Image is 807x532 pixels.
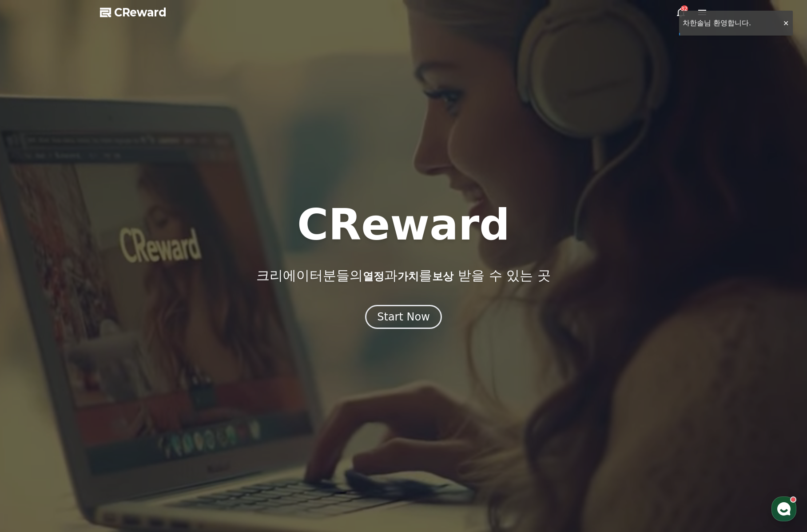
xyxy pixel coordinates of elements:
a: 대화 [59,282,115,304]
div: 32 [681,5,688,12]
span: 열정 [363,270,384,283]
span: 설정 [137,295,148,302]
div: Start Now [377,310,430,324]
a: 홈 [3,282,59,304]
h1: CReward [297,204,510,246]
button: Start Now [365,305,442,329]
span: CReward [114,5,167,20]
span: 가치 [398,270,419,283]
span: 보상 [432,270,453,283]
span: 대화 [81,296,92,303]
a: 설정 [115,282,171,304]
span: 홈 [28,295,33,302]
a: CReward [100,5,167,20]
p: 크리에이터분들의 과 를 받을 수 있는 곳 [256,268,550,284]
a: 32 [676,7,686,18]
a: Start Now [365,314,442,322]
